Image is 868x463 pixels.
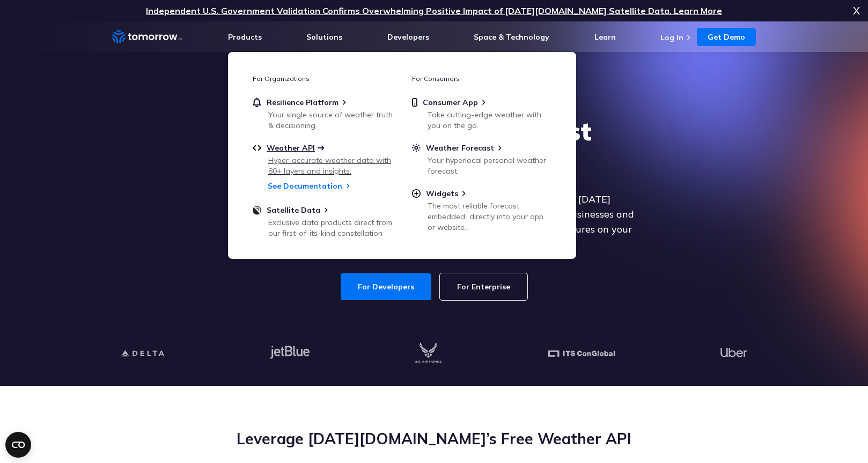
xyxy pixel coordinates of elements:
[412,143,551,174] a: Weather ForecastYour hyperlocal personal weather forecast.
[428,109,553,131] div: Take cutting-edge weather with you on the go.
[267,143,315,153] span: Weather API
[228,32,262,42] a: Products
[267,205,320,215] span: Satellite Data
[5,432,31,458] button: Open CMP widget
[341,273,431,300] a: For Developers
[426,189,458,198] span: Widgets
[253,98,261,107] img: bell.svg
[306,32,342,42] a: Solutions
[423,98,478,107] span: Consumer App
[268,181,342,191] a: See Documentation
[268,217,393,238] div: Exclusive data products direct from our first-of-its-kind constellation
[253,205,261,215] img: satellite-data-menu.png
[253,143,392,174] a: Weather APIHyper-accurate weather data with 80+ layers and insights.
[428,200,553,233] div: The most reliable forecast embedded directly into your app or website.
[227,115,641,179] h1: Explore the World’s Best Weather API
[268,155,393,176] div: Hyper-accurate weather data with 80+ layers and insights.
[474,32,549,42] a: Space & Technology
[267,98,339,107] span: Resilience Platform
[412,98,417,107] img: mobile.svg
[412,98,551,129] a: Consumer AppTake cutting-edge weather with you on the go.
[412,189,551,230] a: WidgetsThe most reliable forecast embedded directly into your app or website.
[227,192,641,252] p: Get reliable and precise weather data through our free API. Count on [DATE][DOMAIN_NAME] for quic...
[594,32,616,42] a: Learn
[112,29,182,45] a: Home link
[253,74,392,83] h3: For Organizations
[146,5,722,16] a: Independent U.S. Government Validation Confirms Overwhelming Positive Impact of [DATE][DOMAIN_NAM...
[112,429,756,449] h2: Leverage [DATE][DOMAIN_NAME]’s Free Weather API
[428,155,553,176] div: Your hyperlocal personal weather forecast.
[253,143,261,153] img: api.svg
[412,189,421,198] img: plus-circle.svg
[253,98,392,129] a: Resilience PlatformYour single source of weather truth & decisioning.
[412,143,421,153] img: sun.svg
[440,273,527,300] a: For Enterprise
[660,33,683,42] a: Log In
[426,143,494,153] span: Weather Forecast
[412,74,551,83] h3: For Consumers
[268,109,393,131] div: Your single source of weather truth & decisioning.
[697,28,756,46] a: Get Demo
[253,205,392,236] a: Satellite DataExclusive data products direct from our first-of-its-kind constellation
[387,32,429,42] a: Developers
